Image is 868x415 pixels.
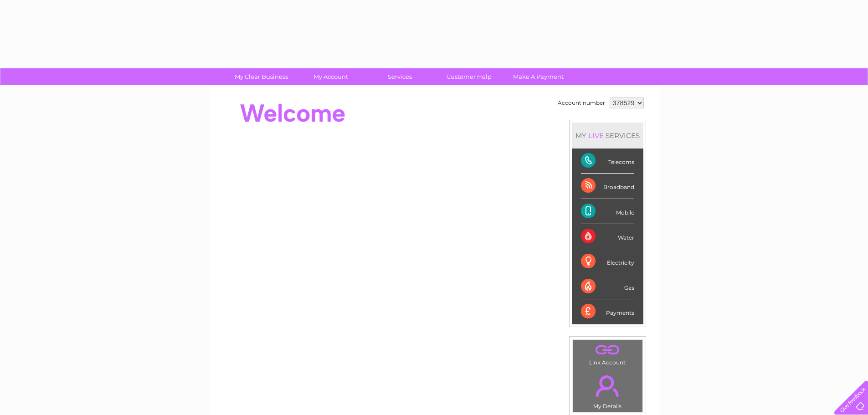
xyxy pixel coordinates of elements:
[572,339,643,368] td: Link Account
[431,68,507,85] a: Customer Help
[581,174,634,199] div: Broadband
[581,199,634,224] div: Mobile
[575,342,640,358] a: .
[575,370,640,402] a: .
[581,224,634,249] div: Water
[581,149,634,174] div: Telecoms
[581,274,634,299] div: Gas
[572,123,643,149] div: MY SERVICES
[501,68,576,85] a: Make A Payment
[586,131,606,140] div: LIVE
[224,68,299,85] a: My Clear Business
[572,368,643,412] td: My Details
[555,95,607,111] td: Account number
[581,299,634,324] div: Payments
[362,68,437,85] a: Services
[581,249,634,274] div: Electricity
[293,68,368,85] a: My Account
